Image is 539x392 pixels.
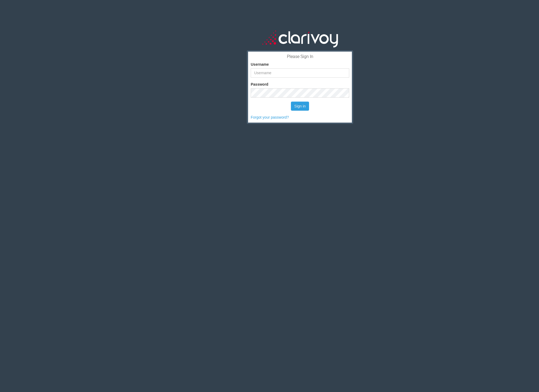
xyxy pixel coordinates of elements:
h3: Please Sign In [251,54,349,59]
a: Forgot your password? [251,115,289,119]
label: Password [251,82,268,87]
img: clarivoy_whitetext_transbg.svg [262,29,338,48]
label: Username [251,62,269,67]
input: Username [251,68,349,78]
button: Sign in [291,102,309,111]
